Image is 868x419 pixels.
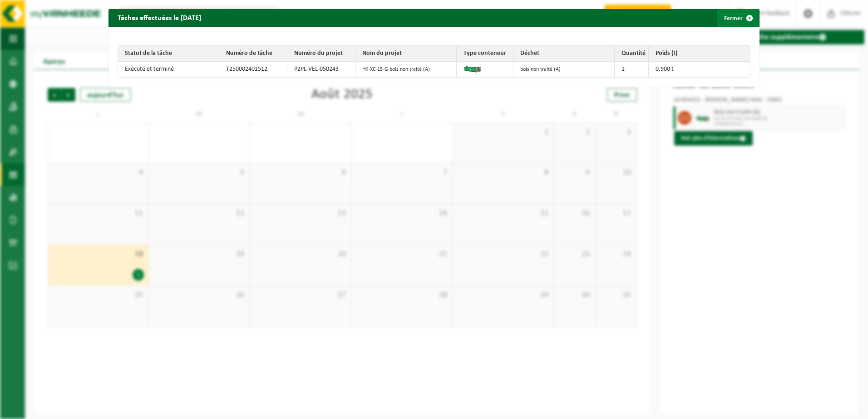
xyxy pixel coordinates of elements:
[355,62,457,77] td: HK-XC-15-G bois non traité (A)
[219,46,287,62] th: Numéro de tâche
[287,62,355,77] td: P2PL-VEL-050243
[355,46,457,62] th: Nom du projet
[219,62,287,77] td: T250002401512
[464,64,482,73] img: HK-XC-15-GN-00
[513,62,615,77] td: bois non traité (A)
[615,46,649,62] th: Quantité
[287,46,355,62] th: Numéro du projet
[118,46,219,62] th: Statut de la tâche
[108,9,210,26] h2: Tâches effectuées le [DATE]
[457,46,513,62] th: Type conteneur
[513,46,615,62] th: Déchet
[717,9,759,27] button: Fermer
[649,46,750,62] th: Poids (t)
[118,62,219,77] td: Exécuté et terminé
[615,62,649,77] td: 1
[649,62,750,77] td: 0,900 t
